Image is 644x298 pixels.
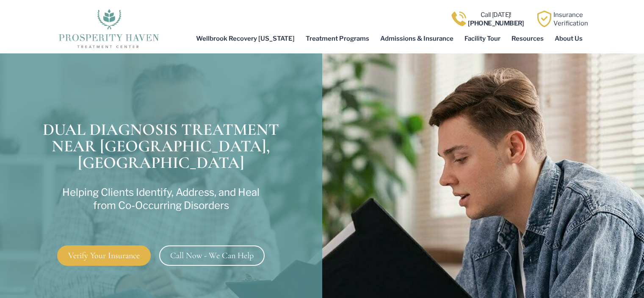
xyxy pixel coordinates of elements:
[506,29,549,48] a: Resources
[468,19,524,27] b: [PHONE_NUMBER]
[56,7,161,49] img: The logo for Prosperity Haven Addiction Recovery Center.
[13,186,310,212] p: Helping Clients Identify, Address, and Heal from Co-Occurring Disorders
[536,11,553,27] img: Learn how Prosperity Haven, a verified substance abuse center can help you overcome your addiction
[170,251,254,260] span: Call Now - We Can Help
[300,29,375,48] a: Treatment Programs
[549,29,588,48] a: About Us
[375,29,459,48] a: Admissions & Insurance
[553,11,588,27] a: InsuranceVerification
[8,121,314,171] h1: Dual Diagnosis Treatment Near [GEOGRAPHIC_DATA], [GEOGRAPHIC_DATA]
[57,245,151,266] a: Verify Your Insurance
[468,11,524,27] a: Call [DATE]![PHONE_NUMBER]
[191,29,300,48] a: Wellbrook Recovery [US_STATE]
[159,245,265,266] a: Call Now - We Can Help
[68,251,140,260] span: Verify Your Insurance
[451,11,467,27] img: Call one of Prosperity Haven's dedicated counselors today so we can help you overcome addiction
[459,29,506,48] a: Facility Tour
